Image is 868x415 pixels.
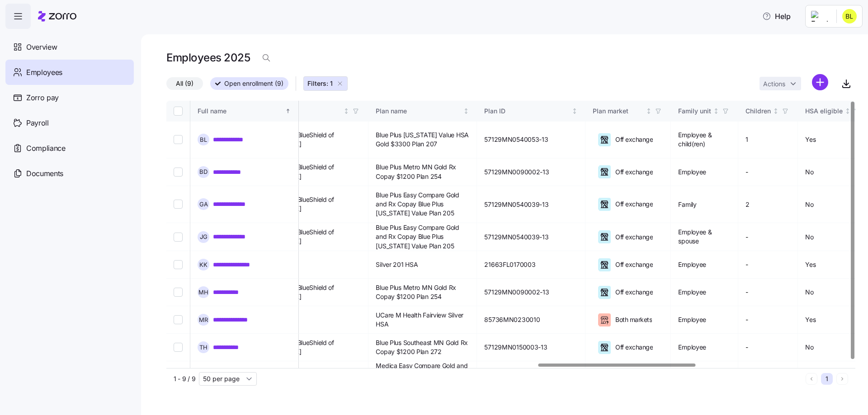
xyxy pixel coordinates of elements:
[199,262,208,268] span: K K
[678,315,706,324] span: Employee
[174,374,195,383] span: 1 - 9 / 9
[484,106,570,116] div: Plan ID
[806,373,817,385] button: Previous page
[713,108,719,114] div: Not sorted
[738,159,798,186] td: -
[166,51,250,65] h1: Employees 2025
[738,101,798,121] th: ChildrenNot sorted
[376,338,469,357] span: Blue Plus Southeast MN Gold Rx Copay $1200 Plan 272
[745,135,748,144] span: 1
[484,233,548,242] span: 57129MN0540039-13
[5,85,134,110] a: Zorro pay
[678,288,706,297] span: Employee
[613,135,653,144] span: Off exchange
[5,161,134,186] a: Documents
[484,315,540,324] span: 85736MN0230010
[738,279,798,306] td: -
[805,315,816,324] span: Yes
[484,168,549,177] span: 57129MN0090002-13
[190,101,299,121] th: Full nameSorted ascending
[613,233,653,242] span: Off exchange
[5,135,134,161] a: Compliance
[738,361,798,389] td: -
[376,223,469,251] span: Blue Plus Easy Compare Gold and Rx Copay Blue Plus [US_STATE] Value Plan 205
[613,200,653,209] span: Off exchange
[267,131,361,149] span: BlueCross BlueShield of [US_STATE]
[613,260,653,269] span: Off exchange
[376,131,469,149] span: Blue Plus [US_STATE] Value HSA Gold $3300 Plan 207
[463,108,469,114] div: Not sorted
[174,107,183,116] input: Select all records
[762,11,791,22] span: Help
[755,7,798,25] button: Help
[805,106,843,116] div: HSA eligible
[376,283,469,302] span: Blue Plus Metro MN Gold Rx Copay $1200 Plan 254
[26,143,66,154] span: Compliance
[224,78,283,89] span: Open enrollment (9)
[5,110,134,135] a: Payroll
[260,101,368,121] th: CarrierNot sorted
[267,195,361,214] span: BlueCross BlueShield of [US_STATE]
[267,163,361,181] span: BlueCross BlueShield of [US_STATE]
[738,223,798,251] td: -
[678,343,706,352] span: Employee
[376,361,469,389] span: Medica Easy Compare Gold and Rx Copay Bold by M Health Fairview
[571,108,578,114] div: Not sorted
[678,260,706,269] span: Employee
[26,168,63,179] span: Documents
[738,306,798,334] td: -
[199,169,208,175] span: B D
[821,373,833,385] button: 1
[26,67,62,78] span: Employees
[844,108,851,114] div: Not sorted
[738,251,798,279] td: -
[176,78,193,89] span: All (9)
[678,131,731,149] span: Employee & child(ren)
[811,11,829,22] img: Employer logo
[174,288,183,297] input: Select record 6
[646,108,652,114] div: Not sorted
[842,9,857,23] img: 301f6adaca03784000fa73adabf33a6b
[26,42,57,53] span: Overview
[805,233,813,242] span: No
[585,101,671,121] th: Plan marketNot sorted
[759,77,801,90] button: Actions
[368,101,477,121] th: Plan nameNot sorted
[199,345,208,350] span: T H
[267,338,361,357] span: BlueCross BlueShield of [US_STATE]
[805,260,816,269] span: Yes
[376,311,469,329] span: UCare M Health Fairview Silver HSA
[678,106,711,116] div: Family unit
[613,315,652,324] span: Both markets
[376,163,469,181] span: Blue Plus Metro MN Gold Rx Copay $1200 Plan 254
[805,288,813,297] span: No
[484,200,548,209] span: 57129MN0540039-13
[174,260,183,269] input: Select record 5
[836,373,848,385] button: Next page
[484,343,547,352] span: 57129MN0150003-13
[738,334,798,361] td: -
[343,108,349,114] div: Not sorted
[285,108,291,114] div: Sorted ascending
[805,343,813,352] span: No
[376,191,469,218] span: Blue Plus Easy Compare Gold and Rx Copay Blue Plus [US_STATE] Value Plan 205
[267,283,361,302] span: BlueCross BlueShield of [US_STATE]
[376,260,418,269] span: Silver 201 HSA
[174,135,183,144] input: Select record 1
[303,76,348,91] button: Filters: 1
[5,60,134,85] a: Employees
[745,106,771,116] div: Children
[763,81,785,87] span: Actions
[199,317,208,323] span: M R
[613,288,653,297] span: Off exchange
[613,168,653,177] span: Off exchange
[477,101,585,121] th: Plan IDNot sorted
[200,137,207,143] span: B L
[174,200,183,209] input: Select record 3
[200,234,208,240] span: J G
[26,117,49,129] span: Payroll
[773,108,779,114] div: Not sorted
[5,34,134,60] a: Overview
[745,200,750,209] span: 2
[678,228,731,246] span: Employee & spouse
